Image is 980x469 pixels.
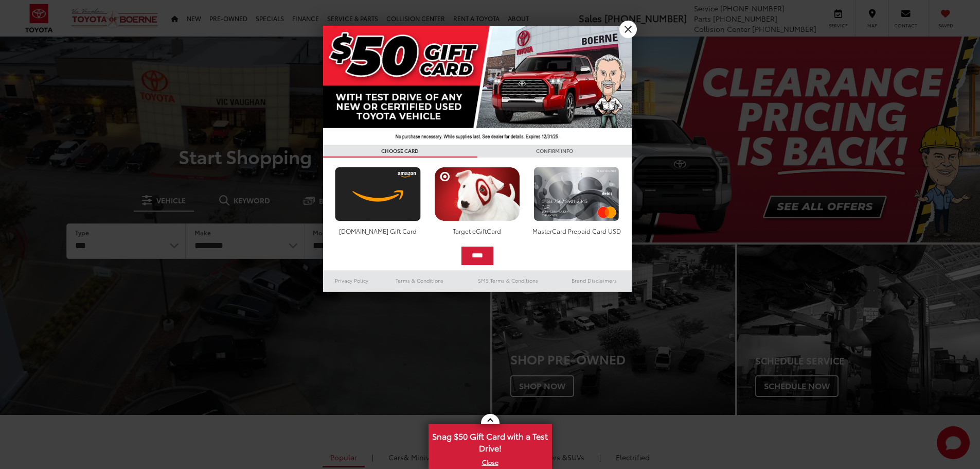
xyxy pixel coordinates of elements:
img: 42635_top_851395.jpg [323,26,632,145]
img: amazoncard.png [332,167,423,221]
a: SMS Terms & Conditions [459,274,557,287]
div: [DOMAIN_NAME] Gift Card [332,227,423,235]
img: mastercard.png [531,167,622,221]
h3: CONFIRM INFO [477,145,632,158]
span: Snag $50 Gift Card with a Test Drive! [430,425,551,457]
img: targetcard.png [432,167,523,221]
h3: CHOOSE CARD [323,145,477,158]
a: Terms & Conditions [380,274,459,287]
div: MasterCard Prepaid Card USD [531,227,622,235]
a: Brand Disclaimers [557,274,632,287]
div: Target eGiftCard [432,227,523,235]
a: Privacy Policy [323,274,381,287]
